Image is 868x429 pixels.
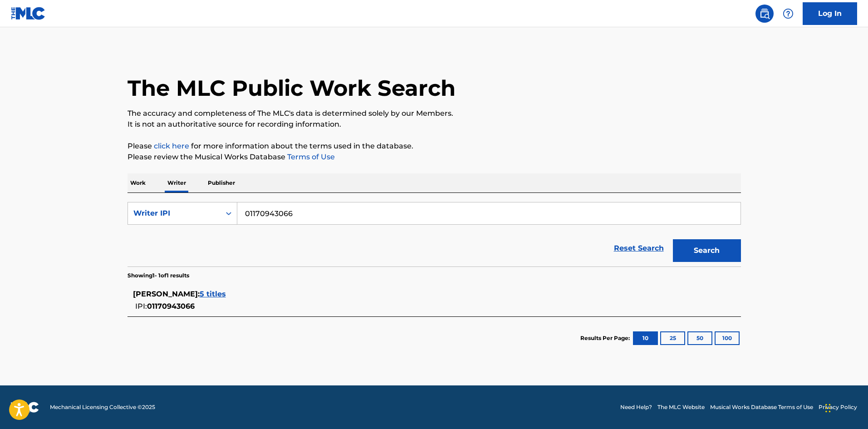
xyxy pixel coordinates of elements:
[687,331,712,345] button: 50
[715,331,740,345] button: 100
[825,394,831,422] div: Arrastrar
[128,152,741,163] p: Please review the Musical Works Database
[128,74,456,102] h1: The MLC Public Work Search
[803,2,857,25] a: Log In
[133,208,215,219] div: Writer IPI
[165,173,189,192] p: Writer
[50,403,155,411] span: Mechanical Licensing Collective © 2025
[819,403,857,411] a: Privacy Policy
[128,173,148,192] p: Work
[205,173,238,192] p: Publisher
[128,108,741,119] p: The accuracy and completeness of The MLC's data is determined solely by our Members.
[128,141,741,152] p: Please for more information about the terms used in the database.
[200,290,226,298] span: 5 titles
[11,7,46,20] img: MLC Logo
[133,290,200,298] span: [PERSON_NAME] :
[580,334,632,342] p: Results Per Page:
[779,5,797,23] div: Help
[128,271,189,280] p: Showing 1 - 1 of 1 results
[135,302,147,311] span: IPI:
[823,385,868,429] iframe: Chat Widget
[673,239,741,262] button: Search
[620,403,652,411] a: Need Help?
[609,238,668,258] a: Reset Search
[783,8,794,19] img: help
[154,142,189,150] a: click here
[285,153,335,161] a: Terms of Use
[128,119,741,130] p: It is not an authoritative source for recording information.
[660,331,685,345] button: 25
[128,202,741,266] form: Search Form
[823,385,868,429] div: Widget de chat
[147,302,195,311] span: 01170943066
[710,403,813,411] a: Musical Works Database Terms of Use
[657,403,705,411] a: The MLC Website
[11,402,39,413] img: logo
[633,331,658,345] button: 10
[759,8,770,19] img: search
[755,5,774,23] a: Public Search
